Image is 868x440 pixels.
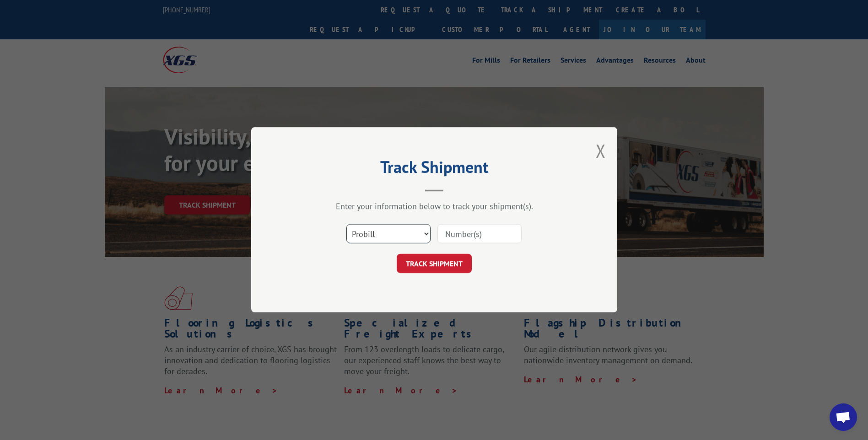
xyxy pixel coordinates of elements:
h2: Track Shipment [297,161,571,178]
div: Open chat [830,403,857,431]
button: TRACK SHIPMENT [397,254,472,274]
button: Close modal [596,139,606,163]
div: Enter your information below to track your shipment(s). [297,201,571,212]
input: Number(s) [437,225,522,244]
